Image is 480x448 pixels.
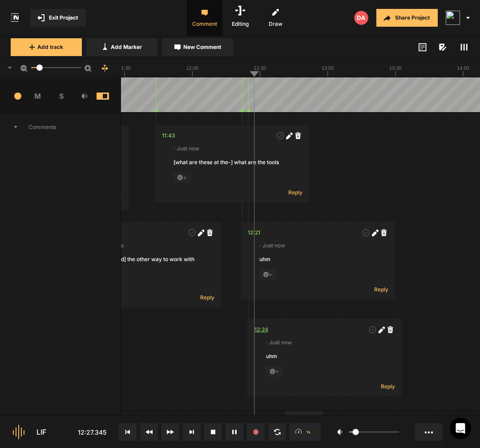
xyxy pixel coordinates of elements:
[290,423,321,441] button: 1x
[36,427,46,437] div: LIF
[288,189,303,196] span: Reply
[85,242,124,250] span: · 2 minutes ago
[162,38,233,56] button: New Comment
[354,11,368,25] img: letters
[78,428,106,436] span: 12:27.345
[186,65,198,71] text: 12:00
[266,352,383,360] div: uhm
[162,131,175,140] div: 11:43.931
[11,38,82,56] button: Add track
[173,158,291,166] div: [what are these at the-] what are the tools
[266,366,283,377] span: +
[450,418,471,439] div: Open Intercom Messenger
[389,65,402,71] text: 13:30
[49,14,78,22] span: Exit Project
[26,91,50,101] span: M
[37,43,63,51] span: Add track
[183,43,221,51] span: New Comment
[457,65,469,71] text: 14:00
[49,91,73,101] span: S
[173,145,199,153] span: · Just now
[86,38,157,56] button: Add Marker
[118,65,131,71] text: 11:30
[381,383,395,390] span: Reply
[376,9,438,27] button: Share Project
[259,269,276,280] span: +
[374,286,388,293] span: Reply
[200,294,214,301] span: Reply
[266,339,292,347] span: · Just now
[248,228,260,237] div: 12:21.971
[30,9,86,27] button: Exit Project
[107,197,121,204] span: Reply
[85,255,203,271] div: [but the second] the other way to work with me
[111,43,142,51] span: Add Marker
[259,242,285,250] span: · Just now
[259,255,377,263] div: uhm
[322,65,334,71] text: 13:00
[254,65,266,71] text: 12:30
[173,172,190,183] span: +
[254,325,268,334] div: 12:24.851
